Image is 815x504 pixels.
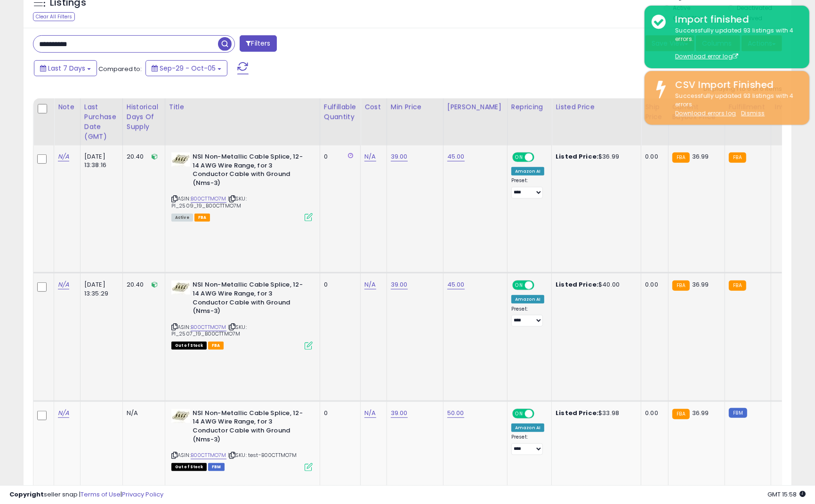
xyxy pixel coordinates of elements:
[171,280,313,348] div: ASIN:
[729,408,747,418] small: FBM
[645,102,664,122] div: Ship Price
[171,214,193,222] span: All listings currently available for purchase on Amazon
[511,424,544,432] div: Amazon AI
[391,280,408,289] a: 39.00
[533,281,548,289] span: OFF
[645,152,661,161] div: 0.00
[364,408,376,418] a: N/A
[556,280,634,289] div: $40.00
[324,152,353,161] div: 0
[127,409,158,417] div: N/A
[160,64,216,73] span: Sep-29 - Oct-05
[645,280,661,289] div: 0.00
[324,280,353,289] div: 0
[741,109,765,117] u: Dismiss
[668,26,802,61] div: Successfully updated 93 listings with 4 errors.
[171,409,190,423] img: 41U+l6MflhL._SL40_.jpg
[81,490,121,499] a: Terms of Use
[33,12,75,21] div: Clear All Filters
[556,409,634,417] div: $33.98
[364,280,376,289] a: N/A
[556,408,598,417] b: Listed Price:
[194,214,210,222] span: FBA
[98,64,142,73] span: Compared to:
[511,167,544,176] div: Amazon AI
[511,434,544,455] div: Preset:
[171,342,207,350] span: All listings that are currently out of stock and unavailable for purchase on Amazon
[447,280,465,289] a: 45.00
[672,280,690,291] small: FBA
[145,60,227,76] button: Sep-29 - Oct-05
[556,102,637,112] div: Listed Price
[228,451,297,459] span: | SKU: test-B00CTTMO7M
[673,4,690,12] label: Active
[556,152,598,161] b: Listed Price:
[240,35,276,52] button: Filters
[171,280,190,295] img: 41U+l6MflhL._SL40_.jpg
[58,152,69,161] a: N/A
[511,177,544,199] div: Preset:
[364,102,383,112] div: Cost
[645,409,661,417] div: 0.00
[34,60,97,76] button: Last 7 Days
[672,152,690,163] small: FBA
[511,102,548,112] div: Repricing
[191,323,226,331] a: B00CTTMO7M
[511,306,544,327] div: Preset:
[127,280,158,289] div: 20.40
[675,52,738,60] a: Download error log
[692,408,709,417] span: 36.99
[672,409,690,419] small: FBA
[692,280,709,289] span: 36.99
[364,152,376,161] a: N/A
[122,490,163,499] a: Privacy Policy
[169,102,316,112] div: Title
[391,408,408,418] a: 39.00
[84,152,115,169] div: [DATE] 13:38:16
[737,4,772,12] label: Deactivated
[556,280,598,289] b: Listed Price:
[171,152,190,167] img: 41U+l6MflhL._SL40_.jpg
[171,323,247,337] span: | SKU: PI_2507_19_B00CTTMO7M
[324,102,356,122] div: Fulfillable Quantity
[447,102,503,112] div: [PERSON_NAME]
[48,64,85,73] span: Last 7 Days
[84,280,115,297] div: [DATE] 13:35:29
[692,152,709,161] span: 36.99
[668,78,802,92] div: CSV Import Finished
[58,102,76,112] div: Note
[58,280,69,289] a: N/A
[675,109,736,117] a: Download errors log
[193,409,307,446] b: NSI Non-Metallic Cable Splice, 12-14 AWG Wire Range, for 3 Conductor Cable with Ground (Nms-3)
[511,295,544,304] div: Amazon AI
[193,280,307,318] b: NSI Non-Metallic Cable Splice, 12-14 AWG Wire Range, for 3 Conductor Cable with Ground (Nms-3)
[391,152,408,161] a: 39.00
[208,342,224,350] span: FBA
[191,451,226,459] a: B00CTTMO7M
[208,463,225,471] span: FBM
[447,408,464,418] a: 50.00
[447,152,465,161] a: 45.00
[171,409,313,470] div: ASIN:
[9,490,163,499] div: seller snap | |
[127,102,161,132] div: Historical Days Of Supply
[324,409,353,417] div: 0
[767,490,806,499] span: 2025-10-13 15:58 GMT
[127,152,158,161] div: 20.40
[729,152,746,163] small: FBA
[668,92,802,118] div: Successfully updated 93 listings with 4 errors.
[729,280,746,291] small: FBA
[668,13,802,26] div: Import finished
[513,153,525,161] span: ON
[9,490,44,499] strong: Copyright
[191,195,226,203] a: B00CTTMO7M
[171,463,207,471] span: All listings that are currently out of stock and unavailable for purchase on Amazon
[84,102,119,142] div: Last Purchase Date (GMT)
[533,153,548,161] span: OFF
[533,409,548,417] span: OFF
[513,409,525,417] span: ON
[58,408,69,418] a: N/A
[193,152,307,190] b: NSI Non-Metallic Cable Splice, 12-14 AWG Wire Range, for 3 Conductor Cable with Ground (Nms-3)
[391,102,439,112] div: Min Price
[556,152,634,161] div: $36.99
